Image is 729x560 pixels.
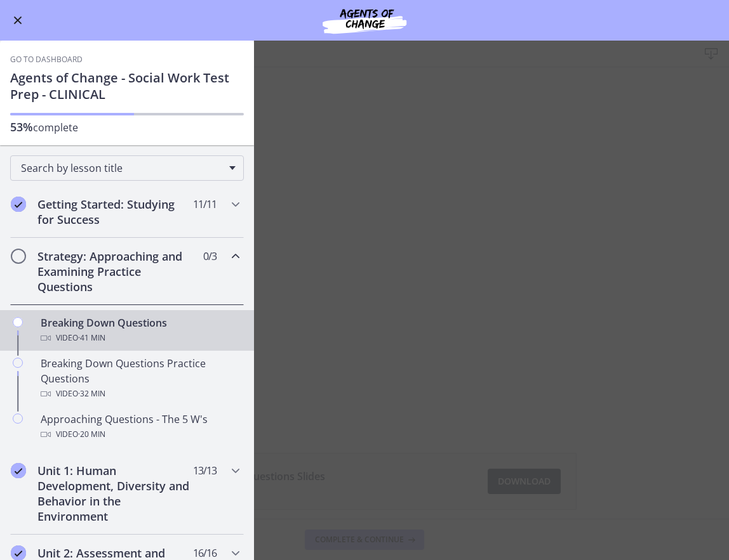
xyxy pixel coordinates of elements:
[193,197,217,212] span: 11 / 11
[10,70,244,103] h1: Agents of Change - Social Work Test Prep - CLINICAL
[37,249,192,294] h2: Strategy: Approaching and Examining Practice Questions
[10,55,83,65] a: Go to Dashboard
[288,5,441,36] img: Agents of Change
[10,119,244,135] p: complete
[21,161,223,175] span: Search by lesson title
[10,13,25,28] button: Enable menu
[37,463,192,524] h2: Unit 1: Human Development, Diversity and Behavior in the Environment
[41,427,239,442] div: Video
[203,249,217,264] span: 0 / 3
[11,197,26,212] i: Completed
[78,386,105,401] span: · 32 min
[193,463,217,478] span: 13 / 13
[41,412,239,442] div: Approaching Questions - The 5 W's
[41,356,239,401] div: Breaking Down Questions Practice Questions
[78,330,105,346] span: · 41 min
[10,155,244,181] div: Search by lesson title
[37,197,192,227] h2: Getting Started: Studying for Success
[11,463,26,478] i: Completed
[78,427,105,442] span: · 20 min
[41,330,239,346] div: Video
[10,119,33,134] span: 53%
[41,386,239,401] div: Video
[41,315,239,346] div: Breaking Down Questions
